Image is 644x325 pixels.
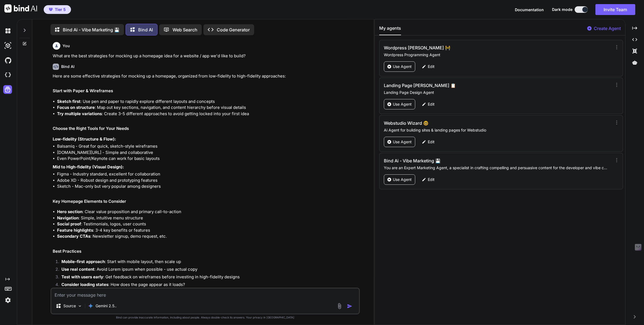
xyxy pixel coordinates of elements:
p: Edit [428,102,435,107]
h3: Landing Page [PERSON_NAME] 📋 [384,82,541,89]
h2: Key Homepage Elements to Consider [53,198,358,205]
li: Adobe XD - Robust design and prototyping features [57,177,358,184]
strong: Navigation [57,215,79,220]
span: Tier 5 [55,7,66,12]
strong: Mid to High-fidelity (Visual Design): [53,164,124,169]
h3: Wordpress [PERSON_NAME] 🚧 [384,44,541,51]
li: : 3-4 key benefits or features [57,227,358,234]
p: Edit [428,139,435,145]
li: Balsamiq - Great for quick, sketch-style wireframes [57,143,358,150]
h2: Start with Paper & Wireframes [53,88,358,94]
strong: Low-fidelity (Structure & Flow): [53,136,116,142]
h3: Webstudio Wizard 🤓 [384,120,541,126]
img: attachment [336,303,343,309]
li: [DOMAIN_NAME][URL] - Simple and collaborative [57,150,358,156]
p: Web Search [173,26,197,33]
p: Wordpress Programming Agent [384,52,608,58]
li: : Newsletter signup, demo request, etc. [57,233,358,240]
li: : Create 3-5 different approaches to avoid getting locked into your first idea [57,111,358,117]
strong: Consider loading states [61,282,108,287]
img: githubDark [3,56,13,65]
h2: Best Practices [53,248,358,255]
h6: You [63,43,70,49]
img: Bind AI [4,4,37,13]
img: Gemini 2.5 Pro [88,303,93,309]
strong: Hero section [57,209,82,214]
li: Figma - Industry standard, excellent for collaboration [57,171,358,177]
p: Use Agent [393,139,412,145]
img: Pick Models [78,304,82,308]
p: Source [63,303,76,309]
strong: Feature highlights [57,228,93,233]
li: : Testimonials, logos, user counts [57,221,358,227]
h3: Bind Ai - Vibe Marketing 💾 [384,157,541,164]
h6: Bind AI [61,64,75,69]
p: Edit [428,64,435,69]
img: darkAi-studio [3,41,13,50]
li: : Map out key sections, navigation, and content hierarchy before visual details [57,105,358,111]
img: cloudideIcon [3,70,13,80]
p: Bind can provide inaccurate information, including about people. Always double-check its answers.... [51,315,360,320]
li: Sketch - Mac-only but very popular among designers [57,183,358,190]
strong: Secondary CTAs [57,234,90,239]
strong: Sketch first [57,99,81,104]
span: Documentation [515,7,544,12]
img: settings [3,296,13,305]
li: : Simple, intuitive menu structure [57,215,358,221]
li: : Get feedback on wireframes before investing in high-fidelity designs [57,274,358,282]
p: Ai Agent for building sites & landing pages for Webstudio [384,127,608,133]
strong: Test with users early [61,274,103,279]
p: Bind Ai - Vibe Marketing 💾 [63,26,120,33]
strong: Mobile-first approach [61,259,105,264]
img: premium [49,8,53,11]
img: darkChat [3,26,13,35]
p: Here are some effective strategies for mocking up a homepage, organized from low-fidelity to high... [53,73,358,79]
button: Documentation [515,7,544,13]
strong: Focus on structure [57,105,95,110]
p: Code Generator [217,26,250,33]
li: : Use pen and paper to rapidly explore different layouts and concepts [57,99,358,105]
p: Use Agent [393,102,412,107]
button: premiumTier 5 [44,5,71,14]
p: Bind AI [138,26,153,33]
p: Edit [428,177,435,182]
li: : Clear value proposition and primary call-to-action [57,209,358,215]
li: Even PowerPoint/Keynote can work for basic layouts [57,156,358,162]
li: : Start with mobile layout, then scale up [57,259,358,266]
img: icon [347,303,352,309]
strong: Social proof [57,221,81,226]
p: Landing Page Design Agent [384,90,608,95]
h2: Choose the Right Tools for Your Needs [53,126,358,132]
p: Use Agent [393,177,412,182]
p: Use Agent [393,64,412,69]
button: My agents [379,25,401,35]
button: Invite Team [595,4,635,15]
li: : How does the page appear as it loads? [57,282,358,289]
strong: Try multiple variations [57,111,102,116]
span: Dark mode [552,7,572,12]
p: You are an Expert Marketing Agent, a specialist in crafting compelling and persuasive content for... [384,165,608,171]
li: : Avoid Lorem ipsum when possible - use actual copy [57,266,358,274]
p: Gemini 2.5.. [96,303,117,309]
p: What are the best strategies for mocking up a homepage idea for a website / app we'd like to build? [53,53,358,59]
strong: Use real content [61,267,94,272]
p: Create Agent [594,25,621,32]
